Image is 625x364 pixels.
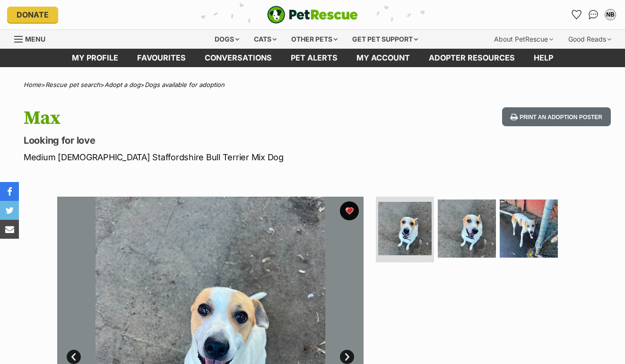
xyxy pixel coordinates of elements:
[24,107,382,129] h1: Max
[24,81,41,88] a: Home
[24,134,382,147] p: Looking for love
[25,35,45,43] span: Menu
[281,49,347,67] a: Pet alerts
[347,49,419,67] a: My account
[502,107,611,127] button: Print an adoption poster
[195,49,281,67] a: conversations
[208,30,246,49] div: Dogs
[500,199,558,258] img: Photo of Max
[104,81,140,88] a: Adopt a dog
[128,49,195,67] a: Favourites
[419,49,524,67] a: Adopter resources
[340,201,359,220] button: favourite
[603,7,618,22] button: My account
[524,49,563,67] a: Help
[45,81,100,88] a: Rescue pet search
[67,350,81,364] a: Prev
[487,30,560,49] div: About PetRescue
[569,7,584,22] a: Favourites
[586,7,601,22] a: Conversations
[145,81,225,88] a: Dogs available for adoption
[589,10,599,19] img: chat-41dd97257d64d25036548639549fe6c8038ab92f7586957e7f3b1b290dea8141.svg
[285,30,344,49] div: Other pets
[267,6,358,24] img: logo-e224e6f780fb5917bec1dbf3a21bbac754714ae5b6737aabdf751b685950b380.svg
[340,350,354,364] a: Next
[569,7,618,22] ul: Account quick links
[378,202,432,255] img: Photo of Max
[24,151,382,164] p: Medium [DEMOGRAPHIC_DATA] Staffordshire Bull Terrier Mix Dog
[606,10,615,19] div: NB
[346,30,425,49] div: Get pet support
[7,7,58,23] a: Donate
[562,30,618,49] div: Good Reads
[14,30,52,47] a: Menu
[267,6,358,24] a: PetRescue
[62,49,128,67] a: My profile
[438,199,496,258] img: Photo of Max
[247,30,283,49] div: Cats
